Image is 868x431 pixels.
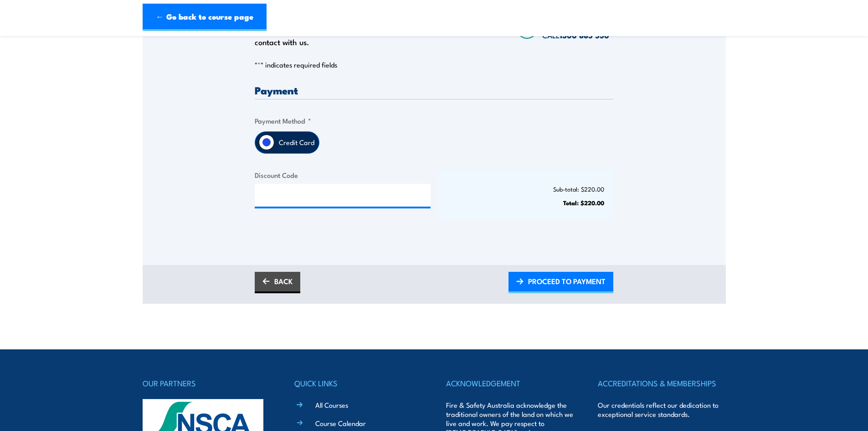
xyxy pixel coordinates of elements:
h4: ACKNOWLEDGEMENT [446,377,574,389]
h4: QUICK LINKS [294,377,422,389]
p: Our credentials reflect our dedication to exceptional service standards. [598,400,725,419]
span: Speak to a specialist CALL [542,16,613,41]
a: All Courses [315,400,348,410]
a: PROCEED TO PAYMENT [508,272,613,293]
span: PROCEED TO PAYMENT [528,269,606,293]
a: ← Go back to course page [143,4,267,31]
a: BACK [255,272,300,293]
label: Discount Code [255,170,431,180]
a: Course Calendar [315,418,366,428]
strong: Total: $220.00 [563,198,604,207]
p: Sub-total: $220.00 [447,186,605,192]
legend: Payment Method [255,115,311,126]
h4: ACCREDITATIONS & MEMBERSHIPS [598,377,725,389]
h3: Payment [255,85,613,95]
h4: OUR PARTNERS [143,377,270,389]
p: " " indicates required fields [255,60,613,69]
label: Credit Card [274,132,319,153]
